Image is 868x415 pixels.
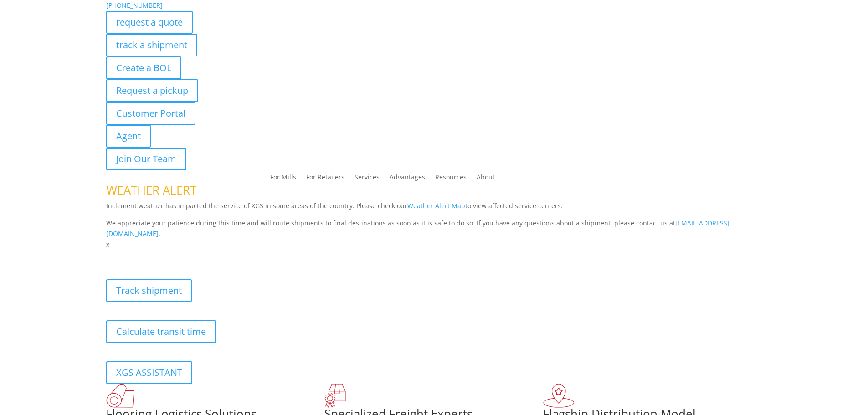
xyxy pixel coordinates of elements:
a: For Mills [270,174,296,184]
a: For Retailers [306,174,344,184]
a: [PHONE_NUMBER] [106,1,163,10]
a: Join Our Team [106,148,186,170]
img: xgs-icon-total-supply-chain-intelligence-red [106,384,134,408]
a: Agent [106,125,151,148]
p: x [106,239,762,250]
a: XGS ASSISTANT [106,361,192,384]
a: Weather Alert Map [407,201,465,210]
p: Inclement weather has impacted the service of XGS in some areas of the country. Please check our ... [106,200,762,218]
b: Visibility, transparency, and control for your entire supply chain. [106,251,309,260]
a: Calculate transit time [106,320,216,343]
a: track a shipment [106,34,197,56]
a: Create a BOL [106,56,181,79]
img: xgs-icon-flagship-distribution-model-red [543,384,575,408]
a: Services [354,174,380,184]
a: Advantages [390,174,425,184]
span: WEATHER ALERT [106,182,196,198]
p: We appreciate your patience during this time and will route shipments to final destinations as so... [106,218,762,240]
a: Track shipment [106,279,192,302]
a: request a quote [106,11,193,34]
a: Request a pickup [106,79,198,102]
a: Resources [435,174,467,184]
img: xgs-icon-focused-on-flooring-red [324,384,346,408]
a: About [477,174,495,184]
a: Customer Portal [106,102,195,125]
